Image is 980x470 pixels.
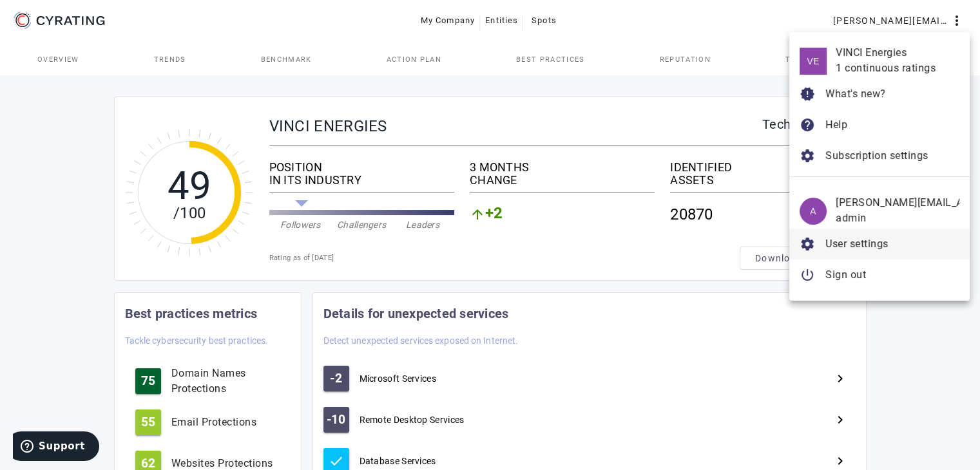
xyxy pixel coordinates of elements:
iframe: Opens a widget where you can find more information [13,431,99,464]
span: Help [825,118,847,131]
mat-icon: power_settings_new [800,267,815,283]
div: A [800,198,827,225]
mat-icon: settings [800,148,815,164]
div: admin [836,211,959,226]
div: [PERSON_NAME][EMAIL_ADDRESS][DOMAIN_NAME] [836,195,959,211]
mat-icon: help [800,117,815,133]
span: Sign out [825,268,866,281]
div: 1 continuous ratings [836,61,959,76]
span: User settings [825,238,889,250]
div: VINCI Energies [836,45,959,61]
mat-icon: settings [800,236,815,252]
span: Subscription settings [825,149,928,162]
div: VE [800,48,827,75]
span: What's new? [825,88,886,100]
mat-icon: new_releases [800,86,815,102]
